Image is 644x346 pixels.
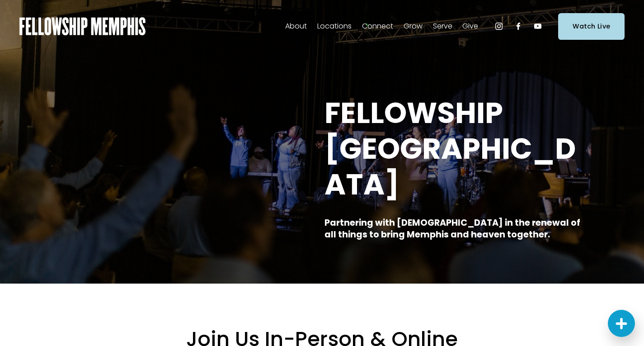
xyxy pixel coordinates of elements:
a: folder dropdown [433,19,452,33]
a: YouTube [533,22,542,31]
a: folder dropdown [362,19,393,33]
strong: Partnering with [DEMOGRAPHIC_DATA] in the renewal of all things to bring Memphis and heaven toget... [324,217,582,241]
a: folder dropdown [462,19,478,33]
span: Grow [404,20,423,33]
a: Facebook [514,22,523,31]
a: folder dropdown [285,19,307,33]
a: Instagram [494,22,503,31]
span: Locations [317,20,352,33]
a: folder dropdown [404,19,423,33]
span: About [285,20,307,33]
span: Give [462,20,478,33]
a: folder dropdown [317,19,352,33]
strong: FELLOWSHIP [GEOGRAPHIC_DATA] [324,93,576,204]
span: Connect [362,20,393,33]
img: Fellowship Memphis [19,17,146,35]
a: Watch Live [558,13,625,40]
span: Serve [433,20,452,33]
